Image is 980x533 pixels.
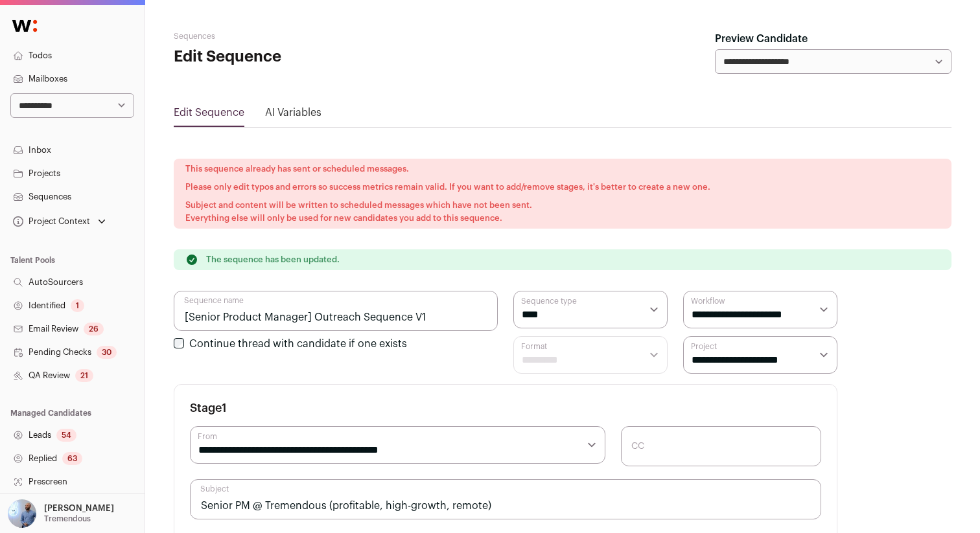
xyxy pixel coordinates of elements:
[222,402,227,414] span: 1
[185,163,940,176] p: This sequence already has sent or scheduled messages.
[56,429,76,442] div: 54
[190,400,227,416] h3: Stage
[97,346,117,359] div: 30
[84,323,104,335] div: 26
[71,299,84,312] div: 1
[8,499,36,528] img: 97332-medium_jpg
[5,13,44,39] img: Wellfound
[190,479,821,519] input: Subject
[715,31,808,47] label: Preview Candidate
[174,108,244,118] a: Edit Sequence
[185,199,940,225] p: Subject and content will be written to scheduled messages which have not been sent. Everything el...
[185,181,940,194] p: Please only edit typos and errors so success metrics remain valid. If you want to add/remove stag...
[174,291,498,331] input: Sequence name
[5,499,117,528] button: Open dropdown
[206,255,340,265] p: The sequence has been updated.
[10,216,90,227] div: Project Context
[174,32,215,40] a: Sequences
[62,452,82,465] div: 63
[75,369,93,382] div: 21
[174,47,433,67] h1: Edit Sequence
[189,339,407,349] label: Continue thread with candidate if one exists
[621,426,821,466] input: CC
[10,212,108,231] button: Open dropdown
[44,514,91,524] p: Tremendous
[265,108,321,118] a: AI Variables
[44,503,114,514] p: [PERSON_NAME]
